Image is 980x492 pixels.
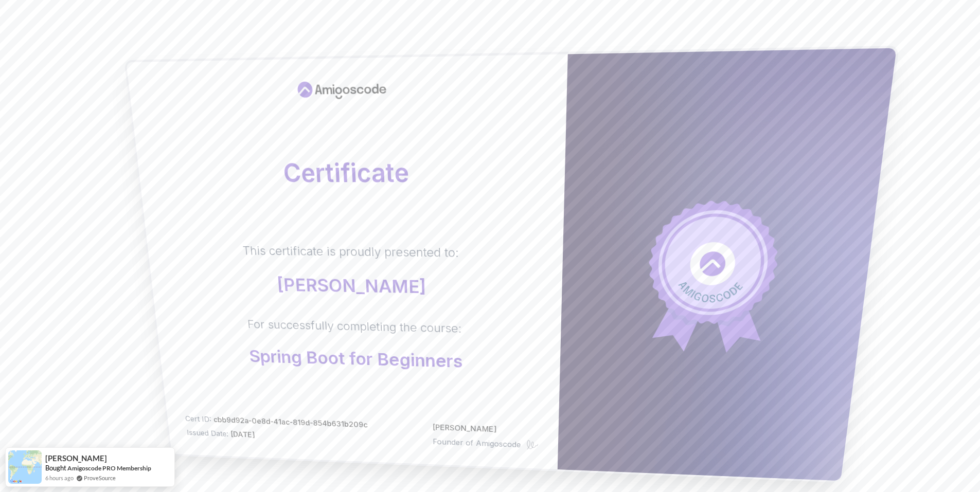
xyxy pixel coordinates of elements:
span: cbb9d92a-0e8d-41ac-819d-854b631b209c [213,415,368,429]
p: Cert ID: [185,413,368,430]
p: [PERSON_NAME] [245,275,459,297]
a: Amigoscode PRO Membership [67,464,151,472]
span: Bought [45,464,66,472]
p: This certificate is proudly presented to: [242,243,458,261]
a: ProveSource [84,473,116,482]
p: Issued Date: [186,427,368,444]
p: [PERSON_NAME] [432,422,539,436]
span: 6 hours ago [45,473,74,482]
span: [PERSON_NAME] [45,454,107,463]
p: Founder of Amigoscode [433,436,521,450]
p: Spring Boot for Beginners [248,347,462,371]
p: For successfully completing the course: [246,317,462,336]
img: provesource social proof notification image [8,450,42,484]
span: [DATE] [230,430,255,440]
h2: Certificate [157,159,543,186]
